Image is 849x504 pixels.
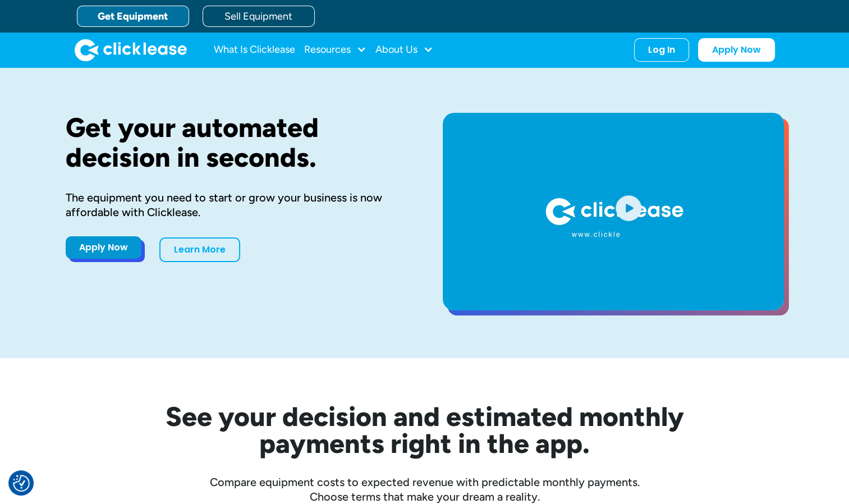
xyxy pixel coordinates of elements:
a: Get Equipment [77,6,189,27]
h2: See your decision and estimated monthly payments right in the app. [111,403,739,457]
button: Consent Preferences [13,475,30,492]
img: Revisit consent button [13,475,30,492]
h1: Get your automated decision in seconds. [66,113,407,172]
a: home [75,39,187,61]
a: open lightbox [443,113,784,310]
div: Compare equipment costs to expected revenue with predictable monthly payments. Choose terms that ... [66,475,784,504]
div: Resources [304,39,366,61]
img: Clicklease logo [75,39,187,61]
div: About Us [375,39,433,61]
div: The equipment you need to start or grow your business is now affordable with Clicklease. [66,190,407,219]
a: Apply Now [66,236,141,259]
img: Blue play button logo on a light blue circular background [613,192,644,223]
div: Log In [648,44,675,56]
a: Sell Equipment [203,6,315,27]
a: Learn More [159,237,240,262]
a: What Is Clicklease [214,39,295,61]
a: Apply Now [698,38,775,62]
